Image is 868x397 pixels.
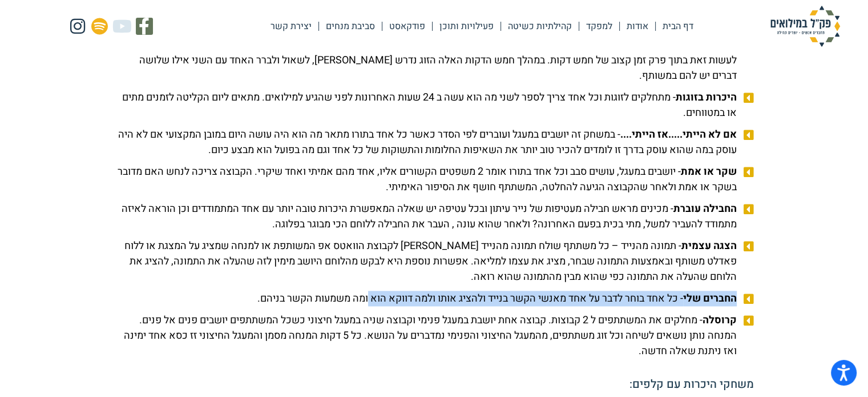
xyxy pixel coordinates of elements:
a: קהילתיות כשיטה [501,13,579,39]
a: אודות [620,13,655,39]
a: יצירת קשר [264,13,318,39]
span: - כל אחד בוחר לדבר על אחד מאנשי הקשר בנייד ולהציג אותו ולמה דווקא הוא ומה משמעות הקשר בניהם. [257,291,740,306]
span: - במשחק הכרות זה נדרשים המשתתפים המחולקים לזוגות לגלות שלושה דברים שיש להם במשותף עם בן או בת [PE... [115,37,740,83]
span: - תמונה מהנייד – כל משתתף שולח תמונה מהנייד [PERSON_NAME] לקבוצת הוואטס אפ המשותפת או למנחה שמציג... [115,238,740,284]
span: - במשחק זה יושבים במעגל ועוברים לפי הסדר כאשר כל אחד בתורו מתאר מה הוא היה עושה היום במובן המקצוע... [115,127,740,158]
b: החברים שלי [683,291,737,306]
a: סביבת מנחים [319,13,382,39]
span: - מחלקים את המשתתפים ל 2 קבוצות. קבוצה אחת יושבת במעגל פנימי וקבוצה שניה במעגל חיצוני כשכל המשתתפ... [115,312,740,359]
a: למפקד [579,13,619,39]
nav: Menu [264,13,700,39]
a: פעילויות ותוכן [433,13,500,39]
span: - מתחלקים לזוגות וכל אחד צריך לספר לשני מה הוא עשה ב 24 שעות האחרונות לפני שהגיע למילואים. מתאים ... [115,90,740,121]
b: אם לא הייתי.....אז הייתי.... [620,127,737,142]
span: - מכינים מראש חבילה מעטיפות של נייר עיתון ובכל עטיפה יש שאלה המאפשרת היכרות טובה יותר עם אחד המתמ... [115,201,740,232]
b: היכרות בזוגות [676,90,737,105]
h5: משחקי היכרות עם קלפים: [115,379,754,390]
img: פק"ל [748,6,862,47]
a: דף הבית [656,13,700,39]
b: קרוסלה [703,312,737,328]
a: פודקאסט [382,13,432,39]
b: החבילה עוברת [673,201,737,216]
span: - יושבים במעגל, עושים סבב וכל אחד בתורו אומר 2 משפטים הקשורים אליו, אחד מהם אמיתי ואחד שיקרי. הקב... [115,164,740,195]
b: שקר או אמת [681,164,737,179]
b: הצגה עצמית [681,238,737,254]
